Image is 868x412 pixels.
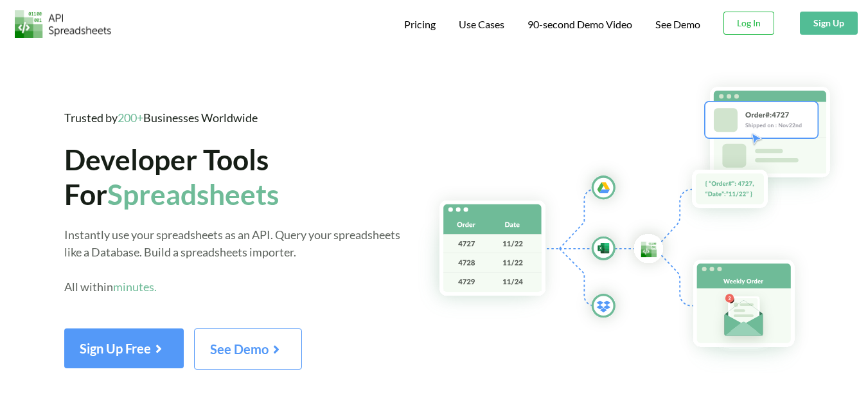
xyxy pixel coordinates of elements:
[723,12,774,35] button: Log In
[107,177,279,211] span: Spreadsheets
[64,328,184,368] button: Sign Up Free
[64,228,400,294] span: Instantly use your spreadsheets as an API. Query your spreadsheets like a Database. Build a sprea...
[459,18,504,30] span: Use Cases
[416,71,868,375] img: Hero Spreadsheet Flow
[194,346,302,357] a: See Demo
[64,111,258,125] span: Trusted by Businesses Worldwide
[64,142,279,210] span: Developer Tools For
[113,280,157,294] span: minutes.
[80,341,168,356] span: Sign Up Free
[210,341,286,357] span: See Demo
[655,18,700,31] a: See Demo
[800,12,858,35] button: Sign Up
[527,19,632,30] span: 90-second Demo Video
[118,111,143,125] span: 200+
[404,18,436,30] span: Pricing
[194,328,302,370] button: See Demo
[15,10,111,38] img: Logo.png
